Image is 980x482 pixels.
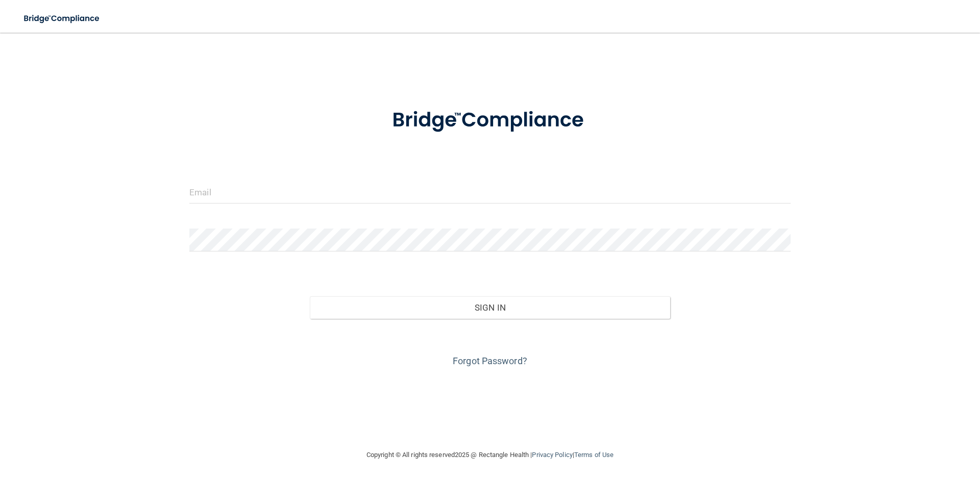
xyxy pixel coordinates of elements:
[371,94,609,147] img: bridge_compliance_login_screen.278c3ca4.svg
[453,356,527,366] a: Forgot Password?
[304,439,676,471] div: Copyright © All rights reserved 2025 @ Rectangle Health | |
[189,181,791,204] input: Email
[532,451,572,459] a: Privacy Policy
[574,451,614,459] a: Terms of Use
[15,8,109,29] img: bridge_compliance_login_screen.278c3ca4.svg
[310,296,671,319] button: Sign In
